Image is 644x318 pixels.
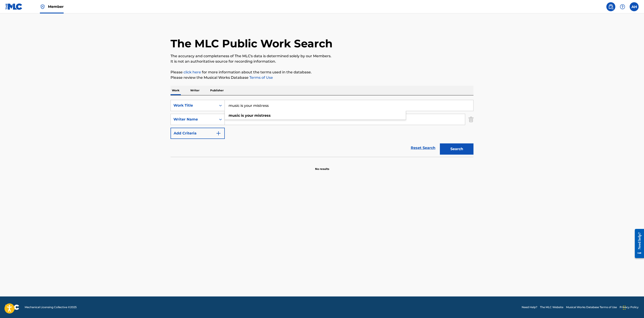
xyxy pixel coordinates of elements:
[440,143,473,155] button: Search
[209,86,225,95] p: Publisher
[40,4,45,9] img: Top Rightsholder
[540,305,563,309] a: The MLC Website
[254,113,271,118] strong: mistress
[623,301,626,314] div: Drag
[189,86,201,95] p: Writer
[249,75,273,80] a: Terms of Use
[173,117,214,122] div: Writer Name
[606,2,615,11] a: Public Search
[48,4,64,9] span: Member
[522,305,537,309] a: Need Help?
[171,70,473,75] p: Please for more information about the terms used in the database.
[620,305,639,309] a: Privacy Policy
[618,2,627,11] div: Help
[408,143,438,153] a: Reset Search
[184,70,201,74] a: click here
[566,305,617,309] a: Musical Works Database Terms of Use
[171,128,225,139] button: Add Criteria
[171,86,181,95] p: Work
[171,100,473,157] form: Search Form
[25,305,77,309] span: Mechanical Licensing Collective © 2025
[5,3,23,10] img: MLC Logo
[216,131,221,136] img: 9d2ae6d4665cec9f34b9.svg
[608,4,614,9] img: search
[631,225,644,261] iframe: Resource Center
[630,2,639,11] div: User Menu
[620,4,625,9] img: help
[171,37,333,50] h1: The MLC Public Work Search
[245,113,253,118] strong: your
[315,162,329,171] p: No results
[241,113,244,118] strong: is
[173,103,214,108] div: Work Title
[469,114,473,125] img: Delete Criterion
[171,75,473,80] p: Please review the Musical Works Database
[171,53,473,59] p: The accuracy and completeness of The MLC's data is determined solely by our Members.
[171,59,473,64] p: It is not an authoritative source for recording information.
[229,113,240,118] strong: music
[5,305,19,310] img: logo
[622,296,644,318] iframe: Chat Widget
